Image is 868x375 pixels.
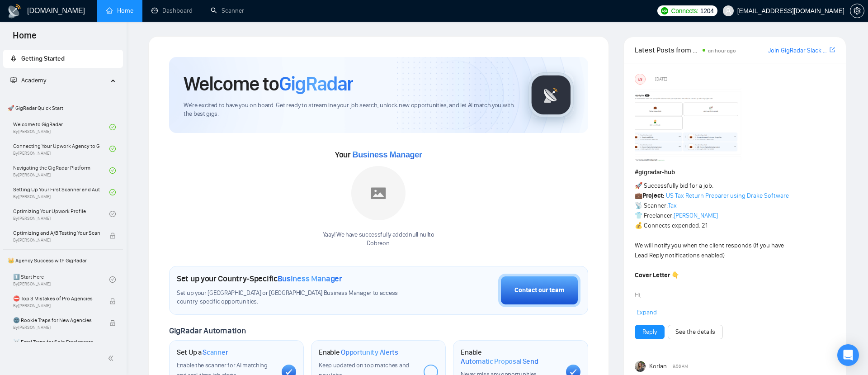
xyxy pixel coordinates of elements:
span: lock [109,233,116,239]
a: export [830,46,835,54]
span: Business Manager [352,150,422,159]
span: check-circle [109,146,116,152]
span: Getting Started [21,55,65,62]
h1: Enable [319,348,398,357]
a: Welcome to GigRadarBy[PERSON_NAME] [13,117,109,137]
span: We're excited to have you on board. Get ready to streamline your job search, unlock new opportuni... [184,101,514,119]
span: By [PERSON_NAME] [13,303,100,309]
span: Business Manager [278,274,342,284]
span: lock [109,320,116,326]
span: Set up your [GEOGRAPHIC_DATA] or [GEOGRAPHIC_DATA] Business Manager to access country-specific op... [177,289,419,306]
a: 1️⃣ Start HereBy[PERSON_NAME] [13,270,109,290]
span: Korlan [649,361,667,371]
a: Reply [642,327,657,337]
span: ☠️ Fatal Traps for Solo Freelancers [13,337,100,347]
span: GigRadar [279,71,353,96]
span: Optimizing and A/B Testing Your Scanner for Better Results [13,228,100,237]
span: check-circle [109,276,116,283]
div: Contact our team [514,285,564,295]
button: See the details [668,325,723,339]
h1: # gigradar-hub [635,167,835,177]
span: ⛔ Top 3 Mistakes of Pro Agencies [13,294,100,303]
span: Home [5,29,44,48]
a: Join GigRadar Slack Community [768,46,828,56]
span: Expand [637,309,657,316]
span: 🌚 Rookie Traps for New Agencies [13,316,100,325]
span: user [725,8,731,14]
a: Tax [668,202,677,209]
span: export [830,46,835,53]
strong: Project: [642,192,665,199]
button: Reply [635,325,665,339]
button: Contact our team [498,274,580,307]
span: Scanner [203,348,228,357]
button: setting [850,4,864,18]
span: Latest Posts from the GigRadar Community [635,44,700,56]
span: fund-projection-screen [10,77,17,83]
span: an hour ago [708,47,736,54]
h1: Set Up a [177,348,228,357]
span: Opportunity Alerts [341,348,398,357]
span: lock [109,342,116,348]
span: 👑 Agency Success with GigRadar [4,252,122,270]
a: Setting Up Your First Scanner and Auto-BidderBy[PERSON_NAME] [13,182,109,202]
span: GigRadar Automation [169,326,245,336]
img: gigradar-logo.png [528,72,574,118]
span: Connects: [671,6,698,16]
span: rocket [10,55,17,62]
p: Dobreon . [323,239,434,248]
a: setting [850,7,864,14]
div: Yaay! We have successfully added null null to [323,231,434,248]
span: By [PERSON_NAME] [13,325,100,330]
h1: Welcome to [184,71,353,96]
span: Academy [10,76,46,84]
span: check-circle [109,189,116,195]
a: searchScanner [211,7,244,14]
a: dashboardDashboard [151,7,193,14]
img: placeholder.png [351,166,406,220]
a: US Tax Return Preparer using Drake Software [666,192,789,199]
span: check-circle [109,211,116,217]
img: F09354QB7SM-image.png [635,88,743,161]
span: Automatic Proposal Send [461,357,538,366]
img: logo [7,4,22,19]
a: See the details [675,327,715,337]
span: Your [335,150,422,160]
span: check-circle [109,124,116,130]
span: 1204 [700,6,714,16]
div: Open Intercom Messenger [837,344,859,366]
span: setting [850,7,864,14]
span: 9:56 AM [673,362,688,370]
a: Connecting Your Upwork Agency to GigRadarBy[PERSON_NAME] [13,139,109,159]
h1: Set up your Country-Specific [177,274,342,284]
span: 🚀 GigRadar Quick Start [4,99,122,117]
span: check-circle [109,167,116,174]
span: By [PERSON_NAME] [13,237,100,243]
span: Academy [21,76,46,84]
span: lock [109,298,116,304]
div: US [635,74,645,84]
a: Navigating the GigRadar PlatformBy[PERSON_NAME] [13,161,109,180]
span: [DATE] [655,75,667,83]
strong: Cover Letter 👇 [635,271,679,279]
a: homeHome [106,7,133,14]
h1: Enable [461,348,558,366]
a: Optimizing Your Upwork ProfileBy[PERSON_NAME] [13,204,109,224]
img: Korlan [635,361,646,372]
li: Getting Started [3,50,123,68]
img: upwork-logo.png [661,7,668,14]
span: double-left [108,354,117,363]
a: [PERSON_NAME] [674,212,718,219]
